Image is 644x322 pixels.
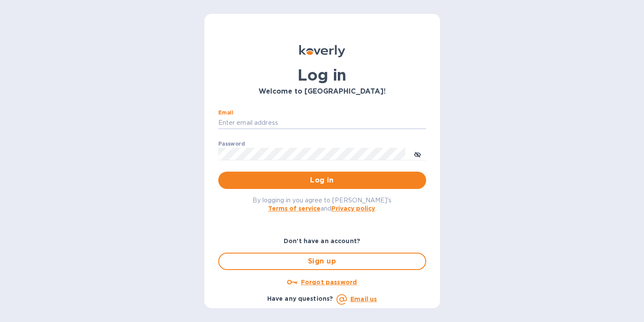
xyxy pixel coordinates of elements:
[350,296,377,302] a: Email us
[225,175,419,185] span: Log in
[284,237,360,244] b: Don't have an account?
[409,145,426,163] button: toggle password visibility
[252,197,392,212] span: By logging in you agree to [PERSON_NAME]'s and .
[218,172,426,189] button: Log in
[226,256,418,267] span: Sign up
[218,66,426,84] h1: Log in
[331,205,375,212] a: Privacy policy
[267,295,333,302] b: Have any questions?
[299,45,345,57] img: Koverly
[218,141,245,146] label: Password
[218,253,426,270] button: Sign up
[218,88,426,96] h3: Welcome to [GEOGRAPHIC_DATA]!
[301,279,357,286] u: Forgot password
[218,117,426,130] input: Enter email address
[218,110,233,115] label: Email
[268,205,320,212] a: Terms of service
